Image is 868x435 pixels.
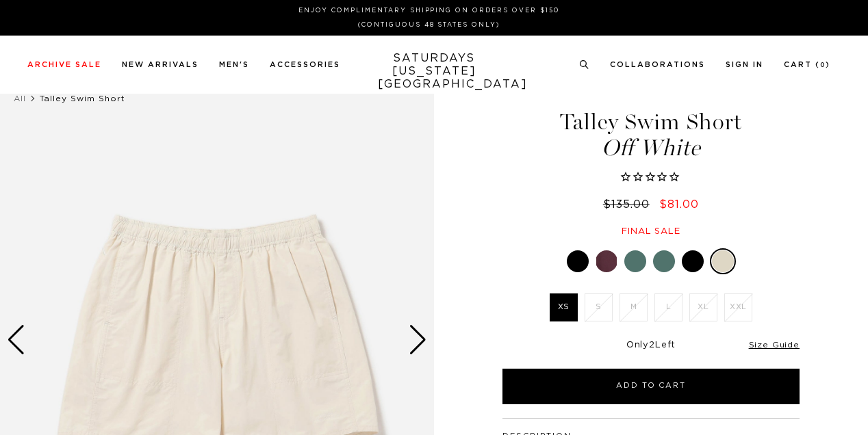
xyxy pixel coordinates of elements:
[500,111,802,159] h1: Talley Swim Short
[500,137,802,159] span: Off White
[40,94,125,103] span: Talley Swim Short
[502,369,800,404] button: Add to Cart
[378,52,491,91] a: SATURDAYS[US_STATE][GEOGRAPHIC_DATA]
[33,20,825,30] p: (Contiguous 48 States Only)
[122,61,199,68] a: New Arrivals
[502,340,800,352] div: Only Left
[27,61,101,68] a: Archive Sale
[33,5,825,16] p: Enjoy Complimentary Shipping on Orders Over $150
[659,199,699,210] span: $81.00
[749,341,800,349] a: Size Guide
[270,61,340,68] a: Accessories
[784,61,830,68] a: Cart (0)
[409,325,427,355] div: Next slide
[820,62,826,68] small: 0
[219,61,249,68] a: Men's
[14,94,26,103] a: All
[500,170,802,185] span: Rated 0.0 out of 5 stars 0 reviews
[500,226,802,237] div: Final sale
[550,293,578,321] label: XS
[610,61,705,68] a: Collaborations
[726,61,763,68] a: Sign In
[603,199,655,210] del: $135.00
[649,341,655,350] span: 2
[7,325,25,355] div: Previous slide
